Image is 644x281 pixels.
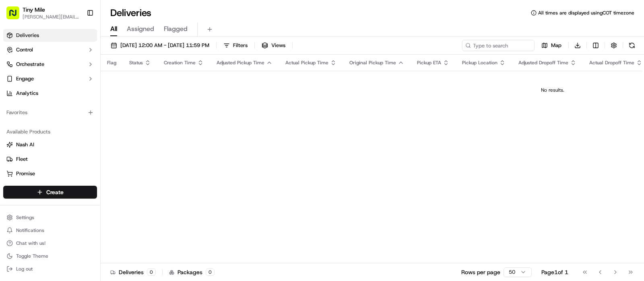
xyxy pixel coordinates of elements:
span: Actual Pickup Time [285,59,328,66]
span: Settings [16,214,34,221]
span: Promise [16,170,35,177]
span: Pickup Location [462,59,497,66]
div: Packages [169,268,215,276]
button: [PERSON_NAME][EMAIL_ADDRESS] [23,14,80,20]
span: Create [46,188,64,196]
p: Rows per page [461,268,500,276]
span: Original Pickup Time [349,59,396,66]
button: Settings [3,212,97,223]
span: All [110,24,117,34]
span: Flag [107,59,116,66]
span: Map [551,42,561,49]
span: Orchestrate [16,61,44,68]
button: Nash AI [3,138,97,151]
span: Analytics [16,90,38,97]
div: Deliveries [110,268,156,276]
span: Pickup ETA [417,59,441,66]
input: Type to search [462,40,535,51]
button: Fleet [3,153,97,166]
span: Status [129,59,143,66]
span: Creation Time [164,59,196,66]
span: Control [16,46,33,53]
h1: Deliveries [110,6,151,19]
div: Favorites [3,106,97,119]
a: Nash AI [6,141,94,148]
span: Notifications [16,227,44,234]
button: Orchestrate [3,58,97,71]
button: Engage [3,72,97,85]
button: Control [3,43,97,56]
span: Actual Dropoff Time [589,59,634,66]
a: Deliveries [3,29,97,42]
button: Tiny Mile [23,6,45,14]
span: Assigned [127,24,154,34]
div: Available Products [3,125,97,138]
button: Refresh [626,40,638,51]
button: Promise [3,167,97,180]
span: [DATE] 12:00 AM - [DATE] 11:59 PM [120,42,209,49]
button: Views [258,40,289,51]
a: Promise [6,170,94,177]
div: 0 [206,269,215,276]
span: Nash AI [16,141,34,148]
a: Fleet [6,156,94,163]
button: Log out [3,263,97,275]
span: Engage [16,75,34,82]
span: All times are displayed using COT timezone [538,10,634,16]
button: Filters [220,40,251,51]
span: Flagged [164,24,188,34]
a: Analytics [3,87,97,100]
span: Adjusted Pickup Time [217,59,264,66]
span: Adjusted Dropoff Time [518,59,568,66]
button: Tiny Mile[PERSON_NAME][EMAIL_ADDRESS] [3,3,83,23]
button: Toggle Theme [3,250,97,262]
span: Deliveries [16,32,39,39]
span: Fleet [16,156,28,163]
button: Chat with us! [3,238,97,249]
button: Map [538,40,565,51]
button: Notifications [3,225,97,236]
button: [DATE] 12:00 AM - [DATE] 11:59 PM [107,40,213,51]
span: Chat with us! [16,240,45,246]
div: Page 1 of 1 [541,268,568,276]
span: Toggle Theme [16,253,48,259]
div: 0 [147,269,156,276]
span: Filters [233,42,248,49]
span: Views [271,42,285,49]
button: Create [3,186,97,199]
span: Log out [16,266,33,272]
